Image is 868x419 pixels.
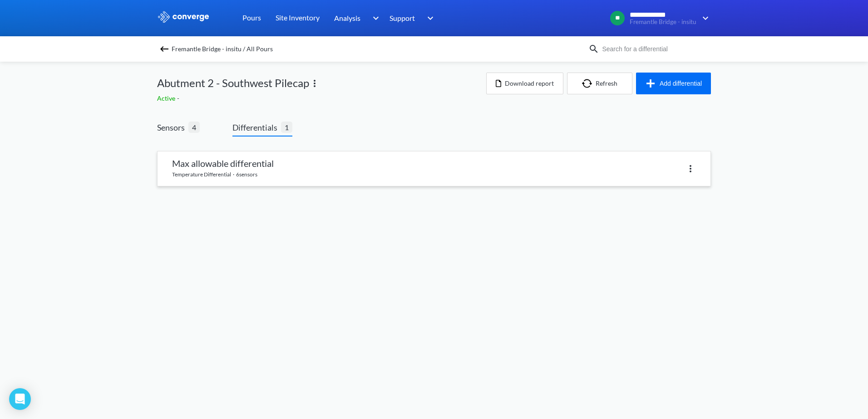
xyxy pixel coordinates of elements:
[9,388,31,410] div: Open Intercom Messenger
[172,43,273,55] span: Fremantle Bridge - insitu / All Pours
[567,73,632,94] button: Refresh
[645,78,660,89] img: icon-plus.svg
[685,163,696,174] img: more.svg
[696,13,711,24] img: downArrow.svg
[582,79,596,88] img: icon-refresh.svg
[159,44,170,54] img: backspace.svg
[157,11,210,23] img: logo_ewhite.svg
[177,94,181,102] span: -
[630,19,696,25] span: Fremantle Bridge - insitu
[188,122,200,133] span: 4
[486,73,563,94] button: Download report
[636,73,711,94] button: Add differential
[421,13,436,24] img: downArrow.svg
[232,121,281,134] span: Differentials
[367,13,381,24] img: downArrow.svg
[334,12,360,24] span: Analysis
[588,44,599,54] img: icon-search.svg
[157,121,188,134] span: Sensors
[157,94,177,102] span: Active
[599,44,709,54] input: Search for a differential
[281,122,292,133] span: 1
[390,12,415,24] span: Support
[309,78,320,89] img: more.svg
[496,80,501,87] img: icon-file.svg
[157,74,309,92] span: Abutment 2 - Southwest Pilecap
